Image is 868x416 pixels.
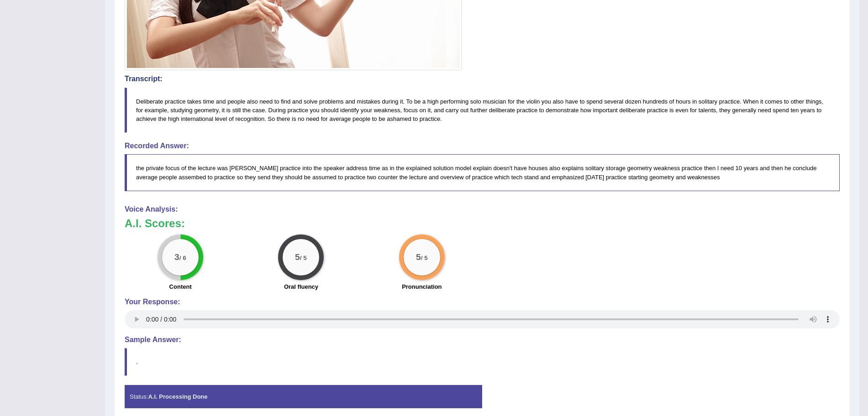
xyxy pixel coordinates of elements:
big: 5 [416,252,421,262]
label: Pronunciation [402,282,442,291]
blockquote: . [125,348,840,376]
small: / 5 [300,255,307,261]
big: 5 [295,252,300,262]
h4: Transcript: [125,75,840,83]
div: Status: [125,385,482,408]
label: Content [169,282,192,291]
strong: A.I. Processing Done [148,393,207,400]
blockquote: the private focus of the lecture was [PERSON_NAME] practice into the speaker address time as in t... [125,154,840,191]
big: 3 [174,252,179,262]
h4: Recorded Answer: [125,142,840,150]
blockquote: Deliberate practice takes time and people also need to find and solve problems and mistakes durin... [125,88,840,133]
h4: Your Response: [125,298,840,306]
small: / 6 [179,255,186,261]
label: Oral fluency [284,282,318,291]
h4: Sample Answer: [125,336,840,344]
h4: Voice Analysis: [125,205,840,213]
small: / 5 [421,255,428,261]
b: A.I. Scores: [125,217,185,229]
